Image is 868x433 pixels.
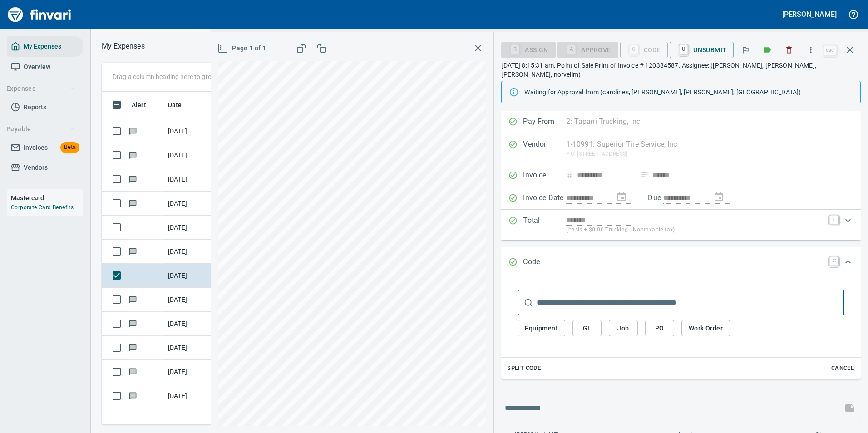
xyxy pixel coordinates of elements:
[566,226,824,235] p: (basis + $0.00 Trucking - Nontaxable tax)
[113,72,246,81] p: Drag a column heading here to group the table
[11,193,83,203] h6: Mastercard
[168,99,182,110] span: Date
[507,363,541,374] span: Split Code
[505,361,543,375] button: Split Code
[102,41,145,52] nav: breadcrumb
[525,323,558,334] span: Equipment
[779,40,799,60] button: Discard
[821,39,861,61] span: Close invoice
[164,264,210,288] td: [DATE]
[523,256,566,268] p: Code
[828,361,857,375] button: Cancel
[128,152,138,158] span: Has messages
[681,320,730,337] button: Work Order
[645,320,674,337] button: PO
[128,176,138,182] span: Has messages
[210,216,291,240] td: 95813.252010
[5,4,74,25] img: Finvari
[782,10,837,19] h5: [PERSON_NAME]
[6,123,75,135] span: Payable
[164,216,210,240] td: [DATE]
[164,167,210,192] td: [DATE]
[518,320,565,337] button: Equipment
[757,40,777,60] button: Labels
[128,200,138,206] span: Has messages
[132,99,158,110] span: Alert
[164,119,210,143] td: [DATE]
[679,44,688,54] a: U
[164,143,210,167] td: [DATE]
[210,360,291,384] td: 93749.243008
[24,61,50,73] span: Overview
[164,312,210,336] td: [DATE]
[609,320,638,337] button: Job
[7,157,83,178] a: Vendors
[501,45,555,53] div: Assign
[829,256,838,266] a: C
[652,323,667,334] span: PO
[24,142,48,153] span: Invoices
[210,119,291,143] td: 93892.8110059
[128,320,138,326] span: Has messages
[830,363,855,374] span: Cancel
[128,393,138,399] span: Has messages
[839,397,861,419] span: This records your message into the invoice and notifies anyone mentioned
[128,296,138,302] span: Has messages
[164,384,210,408] td: [DATE]
[7,36,83,57] a: My Expenses
[24,102,46,113] span: Reports
[7,57,83,77] a: Overview
[823,45,837,55] a: esc
[216,40,270,57] button: Page 1 of 1
[3,121,79,138] button: Payable
[164,360,210,384] td: [DATE]
[6,83,75,94] span: Expenses
[7,138,83,158] a: InvoicesBeta
[501,247,861,277] div: Expand
[524,84,853,100] div: Waiting for Approval from (carolines, [PERSON_NAME], [PERSON_NAME], [GEOGRAPHIC_DATA])
[670,42,734,58] button: UUnsubmit
[689,323,723,334] span: Work Order
[128,128,138,134] span: Has messages
[168,99,194,110] span: Date
[11,204,74,211] a: Corporate Card Benefits
[580,323,594,334] span: GL
[60,142,79,153] span: Beta
[24,41,61,52] span: My Expenses
[102,41,145,52] p: My Expenses
[164,240,210,264] td: [DATE]
[616,323,631,334] span: Job
[164,336,210,360] td: [DATE]
[219,43,266,54] span: Page 1 of 1
[501,210,861,240] div: Expand
[210,264,291,288] td: 625030
[24,162,48,173] span: Vendors
[677,42,726,58] span: Unsubmit
[7,97,83,118] a: Reports
[128,344,138,350] span: Has messages
[501,61,861,79] p: [DATE] 8:15:31 am. Point of Sale Print of Invoice # 120384587. Assignee: ([PERSON_NAME], [PERSON_...
[557,45,618,53] div: Coding Required
[829,215,838,224] a: T
[132,99,146,110] span: Alert
[210,288,291,312] td: 95639.7100
[501,277,861,379] div: Expand
[164,192,210,216] td: [DATE]
[780,7,839,21] button: [PERSON_NAME]
[801,40,821,60] button: More
[128,248,138,254] span: Has messages
[210,312,291,336] td: 95724.102017
[3,80,79,97] button: Expenses
[164,288,210,312] td: [DATE]
[128,369,138,374] span: Has messages
[523,215,566,235] p: Total
[735,40,755,60] button: Flag
[210,336,291,360] td: 94359.2920043
[620,45,668,53] div: Code
[572,320,602,337] button: GL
